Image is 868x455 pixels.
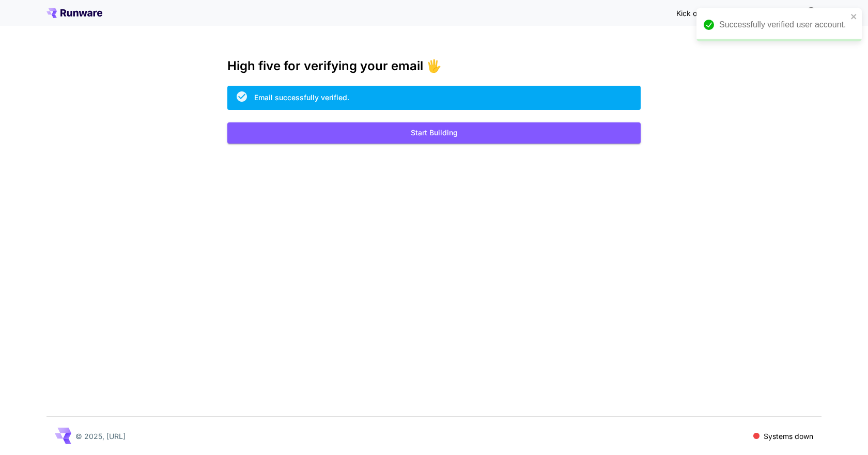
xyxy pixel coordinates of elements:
span: Kick off with [676,9,718,18]
h3: High five for verifying your email 🖐️ [227,59,641,73]
p: © 2025, [URL] [75,431,126,442]
p: Systems down [764,431,813,442]
div: Email successfully verified. [254,92,349,103]
button: Start Building [227,122,641,144]
button: close [850,12,858,21]
div: Successfully verified user account. [719,19,847,31]
button: In order to qualify for free credit, you need to sign up with a business email address and click ... [801,2,822,23]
